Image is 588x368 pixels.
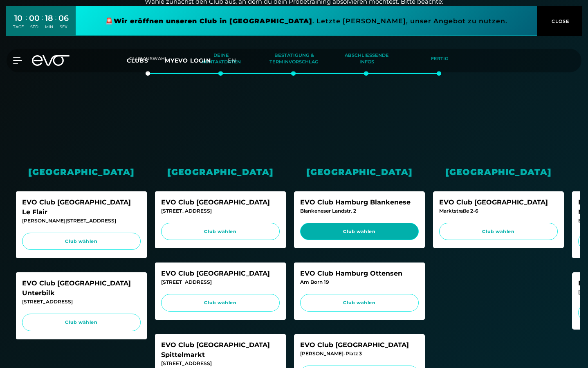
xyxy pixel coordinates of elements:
[227,56,246,65] a: en
[42,13,43,35] div: :
[439,197,558,207] div: EVO Club [GEOGRAPHIC_DATA]
[22,298,141,305] div: [STREET_ADDRESS]
[29,24,40,30] div: STD
[155,166,286,178] div: [GEOGRAPHIC_DATA]
[308,299,411,306] span: Club wählen
[161,197,280,207] div: EVO Club [GEOGRAPHIC_DATA]
[161,340,280,360] div: EVO Club [GEOGRAPHIC_DATA] Spittelmarkt
[165,57,211,64] a: MYEVO LOGIN
[300,350,419,357] div: [PERSON_NAME]-Platz 3
[161,294,280,312] a: Club wählen
[22,197,141,217] div: EVO Club [GEOGRAPHIC_DATA] Le Flair
[227,57,236,64] span: en
[439,223,558,240] a: Club wählen
[13,24,24,30] div: TAGE
[30,238,133,245] span: Club wählen
[161,207,280,215] div: [STREET_ADDRESS]
[55,13,56,35] div: :
[16,166,147,178] div: [GEOGRAPHIC_DATA]
[300,294,419,312] a: Club wählen
[58,24,69,30] div: SEK
[127,56,165,64] a: Clubs
[300,278,419,286] div: Am Born 19
[447,228,550,235] span: Club wählen
[300,197,419,207] div: EVO Club Hamburg Blankenese
[300,207,419,215] div: Blankeneser Landstr. 2
[550,18,570,25] span: CLOSE
[161,360,280,367] div: [STREET_ADDRESS]
[300,269,419,278] div: EVO Club Hamburg Ottensen
[45,12,53,24] div: 18
[300,223,419,240] a: Club wählen
[433,166,564,178] div: [GEOGRAPHIC_DATA]
[161,269,280,278] div: EVO Club [GEOGRAPHIC_DATA]
[26,13,27,35] div: :
[161,223,280,240] a: Club wählen
[300,340,419,350] div: EVO Club [GEOGRAPHIC_DATA]
[30,319,133,326] span: Club wählen
[161,278,280,286] div: [STREET_ADDRESS]
[22,314,141,331] a: Club wählen
[22,217,141,224] div: [PERSON_NAME][STREET_ADDRESS]
[22,278,141,298] div: EVO Club [GEOGRAPHIC_DATA] Unterbilk
[22,233,141,250] a: Club wählen
[169,299,272,306] span: Club wählen
[13,12,24,24] div: 10
[29,12,40,24] div: 00
[58,12,69,24] div: 06
[127,57,148,64] span: Clubs
[308,228,411,235] span: Club wählen
[537,6,582,36] button: CLOSE
[169,228,272,235] span: Club wählen
[439,207,558,215] div: Marktstraße 2-6
[45,24,53,30] div: MIN
[294,166,425,178] div: [GEOGRAPHIC_DATA]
